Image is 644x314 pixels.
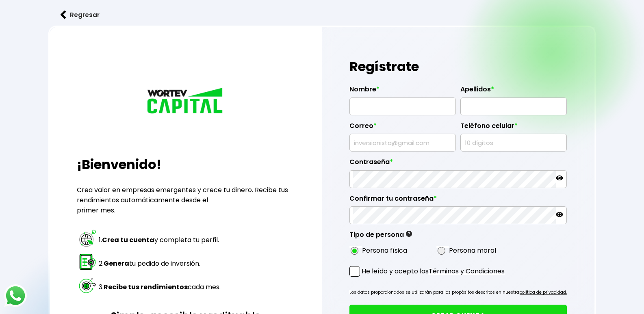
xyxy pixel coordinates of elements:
h2: ¡Bienvenido! [77,155,295,174]
a: Términos y Condiciones [429,266,505,276]
label: Confirmar tu contraseña [349,195,567,207]
p: Los datos proporcionados se utilizarán para los propósitos descritos en nuestra [349,288,567,297]
img: logos_whatsapp-icon.242b2217.svg [4,284,27,307]
a: flecha izquierdaRegresar [48,4,596,26]
img: paso 3 [78,276,97,295]
td: 2. tu pedido de inversión. [98,252,221,275]
img: gfR76cHglkPwleuBLjWdxeZVvX9Wp6JBDmjRYY8JYDQn16A2ICN00zLTgIroGa6qie5tIuWH7V3AapTKqzv+oMZsGfMUqL5JM... [406,231,412,237]
td: 1. y completa tu perfil. [98,228,221,251]
img: paso 2 [78,252,97,271]
input: 10 dígitos [464,134,563,151]
img: logo_wortev_capital [145,87,226,117]
img: paso 1 [78,229,97,248]
input: inversionista@gmail.com [353,134,452,151]
p: Crea valor en empresas emergentes y crece tu dinero. Recibe tus rendimientos automáticamente desd... [77,185,295,215]
h1: Regístrate [349,54,567,79]
label: Persona física [362,245,407,256]
td: 3. cada mes. [98,275,221,298]
label: Contraseña [349,158,567,170]
a: política de privacidad. [519,289,567,295]
strong: Recibe tus rendimientos [104,282,188,292]
img: flecha izquierda [61,11,66,19]
label: Tipo de persona [349,231,412,243]
p: He leído y acepto los [362,266,505,276]
button: Regresar [48,4,112,26]
strong: Genera [104,259,129,268]
strong: Crea tu cuenta [102,235,154,245]
label: Persona moral [449,245,496,256]
label: Nombre [349,85,456,97]
label: Teléfono celular [460,122,567,134]
label: Correo [349,122,456,134]
label: Apellidos [460,85,567,97]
